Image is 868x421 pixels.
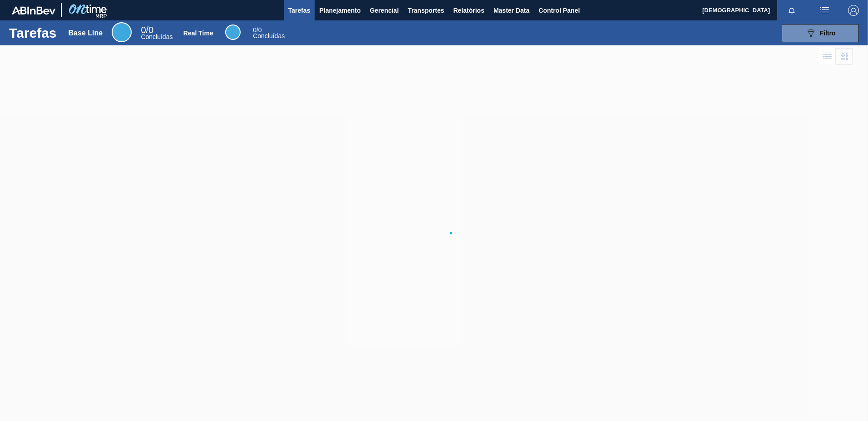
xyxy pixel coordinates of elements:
div: Base Line [112,22,132,42]
div: Real Time [253,27,285,39]
h1: Tarefas [9,28,57,38]
span: Concluídas [253,32,285,39]
span: Gerencial [370,5,399,16]
span: Planejamento [319,5,360,16]
span: 0 [141,25,146,35]
button: Filtro [782,24,859,42]
span: Concluídas [141,33,173,40]
span: Control Panel [538,5,580,16]
div: Base Line [141,26,173,40]
div: Real Time [183,29,213,37]
div: Real Time [225,24,241,40]
button: Notificações [777,4,806,17]
img: Logout [848,5,859,16]
span: / 0 [253,26,261,34]
span: Filtro [820,29,836,37]
img: userActions [819,5,830,16]
span: Transportes [408,5,444,16]
span: Tarefas [288,5,311,16]
span: 0 [253,26,256,34]
span: / 0 [141,25,153,35]
img: TNhmsLtSVTkK8tSr43FrP2fwEKptu5GPRR3wAAAABJRU5ErkJggg== [12,6,55,15]
div: Base Line [69,29,103,37]
span: Master Data [493,5,529,16]
span: Relatórios [453,5,484,16]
